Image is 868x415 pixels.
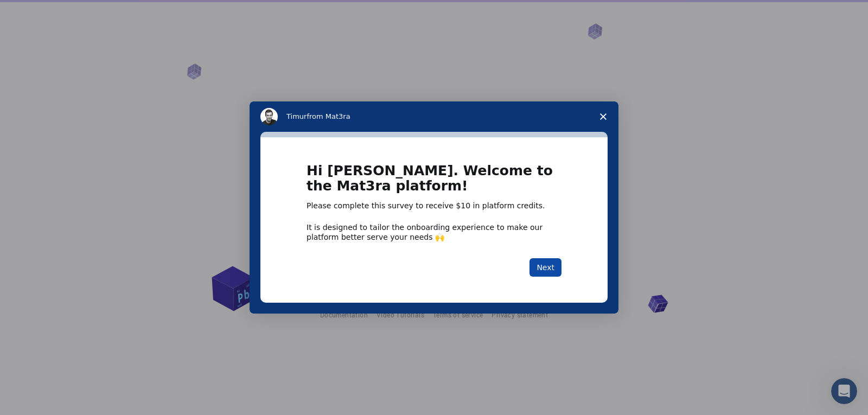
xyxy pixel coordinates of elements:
img: Profile image for Timur [260,108,278,125]
div: Please complete this survey to receive $10 in platform credits. [307,201,561,212]
h1: Hi [PERSON_NAME]. Welcome to the Mat3ra platform! [307,163,561,201]
span: Timur [286,112,307,120]
span: Close survey [588,101,618,132]
button: Next [529,258,561,277]
span: Support [79,8,118,17]
span: from Mat3ra [307,112,350,120]
div: It is designed to tailor the onboarding experience to make our platform better serve your needs 🙌 [307,222,561,242]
